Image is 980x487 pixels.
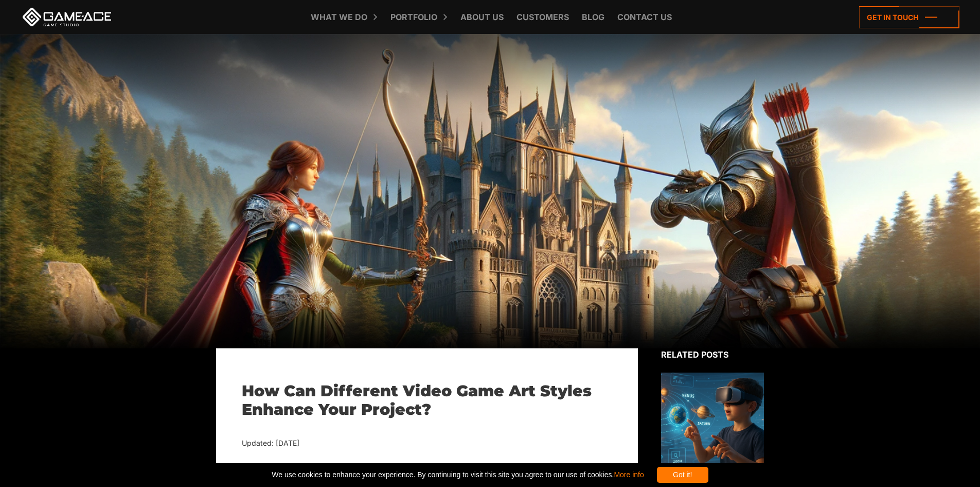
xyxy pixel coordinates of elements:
[614,471,644,479] a: More info
[242,382,612,419] h1: How Can Different Video Game Art Styles Enhance Your Project?
[661,373,764,467] img: Related
[272,467,644,483] span: We use cookies to enhance your experience. By continuing to visit this site you agree to our use ...
[661,348,764,361] div: Related posts
[859,6,959,28] a: Get in touch
[657,467,708,483] div: Got it!
[242,437,612,450] div: Updated: [DATE]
